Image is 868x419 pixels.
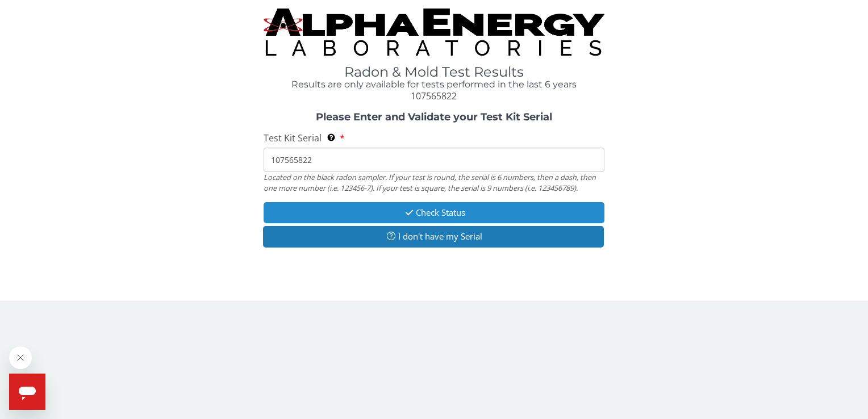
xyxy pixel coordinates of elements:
[264,9,604,56] img: TightCrop.jpg
[411,90,457,102] span: 107565822
[9,346,32,369] iframe: Close message
[263,226,603,247] button: I don't have my Serial
[316,111,552,123] strong: Please Enter and Validate your Test Kit Serial
[9,374,45,410] iframe: Button to launch messaging window
[7,8,25,17] span: Help
[264,65,604,79] h1: Radon & Mold Test Results
[264,132,322,144] span: Test Kit Serial
[264,172,604,193] div: Located on the black radon sampler. If your test is round, the serial is 6 numbers, then a dash, ...
[264,79,604,90] h4: Results are only available for tests performed in the last 6 years
[264,202,604,223] button: Check Status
